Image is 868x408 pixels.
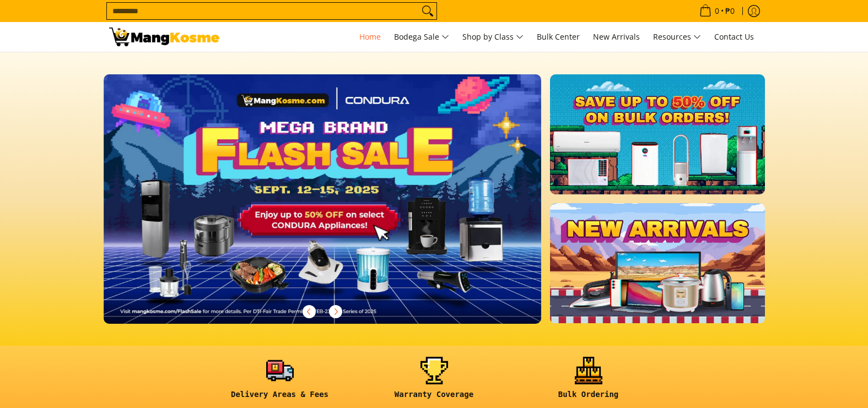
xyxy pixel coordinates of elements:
a: Resources [648,22,707,52]
a: Home [354,22,386,52]
button: Next [324,300,348,324]
span: Resources [653,30,701,44]
a: <h6><strong>Warranty Coverage</strong></h6> [363,357,506,408]
a: <h6><strong>Bulk Ordering</strong></h6> [517,357,660,408]
a: Bodega Sale [389,22,455,52]
a: <h6><strong>Delivery Areas & Fees</strong></h6> [208,357,352,408]
button: Search [419,3,436,19]
a: Contact Us [709,22,759,52]
span: Bulk Center [537,31,580,42]
span: New Arrivals [593,31,640,42]
nav: Main Menu [230,22,759,52]
a: Shop by Class [457,22,529,52]
span: Home [359,31,381,42]
a: Bulk Center [531,22,585,52]
span: ₱0 [724,7,736,15]
span: Shop by Class [462,30,524,44]
span: • [696,5,738,17]
button: Previous [297,300,321,324]
img: Desktop homepage 29339654 2507 42fb b9ff a0650d39e9ed [104,74,542,324]
span: Bodega Sale [394,30,449,44]
span: 0 [713,7,721,15]
a: New Arrivals [587,22,645,52]
img: Mang Kosme: Your Home Appliances Warehouse Sale Partner! [109,28,219,46]
span: Contact Us [714,31,754,42]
